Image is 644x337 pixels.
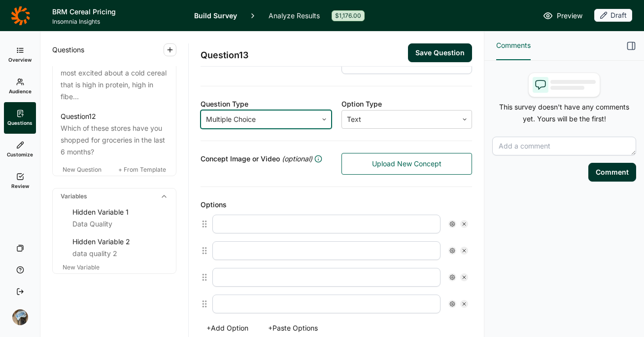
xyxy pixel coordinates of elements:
div: Remove [460,300,468,308]
div: Which of these stores have you shopped for groceries in the last 6 months? [61,122,168,158]
span: New Variable [63,263,100,271]
div: Concept Image or Video [201,153,332,165]
button: Comment [588,163,636,182]
a: Customize [4,134,36,165]
span: Review [11,183,29,189]
h1: BRM Cereal Pricing [52,6,182,18]
div: data quality 2 [72,248,168,260]
span: Question 13 [201,48,248,62]
span: Questions [7,119,33,126]
a: Preview [543,10,582,22]
a: Audience [4,71,36,102]
div: Settings [448,247,456,255]
button: Draft [594,9,632,23]
p: This survey doesn't have any comments yet. Yours will be the first! [492,101,636,125]
div: Remove [460,220,468,228]
a: Review [4,165,36,197]
div: Which of these names make you most excited about a cold cereal that is high in protein, high in f... [61,55,168,103]
button: +Paste Options [262,321,324,335]
div: Variables [53,188,176,204]
div: Question Type [201,98,332,110]
a: Question11Which of these names make you most excited about a cold cereal that is high in protein,... [53,41,176,105]
a: Question12Which of these stores have you shopped for groceries in the last 6 months? [53,109,176,160]
div: Remove [460,247,468,255]
a: Overview [4,39,36,71]
div: Hidden Variable 2 [72,236,168,248]
button: Save Question [408,43,472,62]
div: $1,176.00 [332,10,365,21]
div: Option Type [341,98,473,110]
span: (optional) [282,153,312,165]
span: Comments [496,39,531,51]
span: Preview [557,10,582,22]
button: Comments [496,32,531,60]
div: Draft [594,9,632,22]
span: Upload New Concept [372,159,441,169]
div: Question 12 [61,111,96,122]
span: Customize [7,151,33,158]
span: Overview [8,56,32,63]
div: Hidden Variable 1 [72,206,168,218]
div: Settings [448,300,456,308]
img: ocn8z7iqvmiiaveqkfqd.png [12,309,28,325]
span: Questions [52,44,84,56]
span: Insomnia Insights [52,18,182,26]
a: Questions [4,102,36,134]
div: Settings [448,220,456,228]
span: Audience [9,88,32,95]
span: + From Template [118,166,166,173]
div: Data Quality [72,218,168,230]
div: Settings [448,273,456,281]
div: Remove [460,273,468,281]
div: Options [201,199,472,211]
button: +Add Option [201,321,254,335]
span: New Question [63,166,102,173]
